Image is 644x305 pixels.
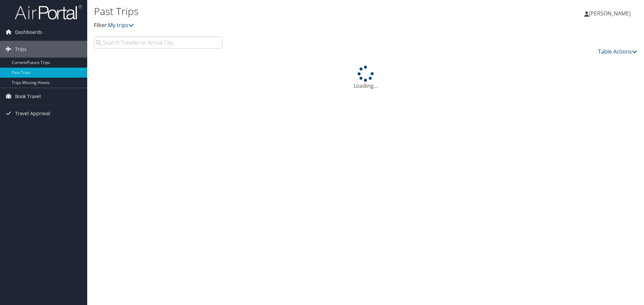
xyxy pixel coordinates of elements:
[94,21,456,30] p: Filter:
[15,88,41,105] span: Book Travel
[15,41,26,58] span: Trips
[15,4,82,20] img: airportal-logo.png
[589,10,631,17] span: [PERSON_NAME]
[108,21,134,29] a: My trips
[584,3,637,23] a: [PERSON_NAME]
[598,48,637,55] a: Table Actions
[94,66,637,90] div: Loading...
[94,36,222,49] input: Search Traveler or Arrival City
[15,105,50,122] span: Travel Approval
[15,24,42,41] span: Dashboards
[94,4,456,18] h1: Past Trips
